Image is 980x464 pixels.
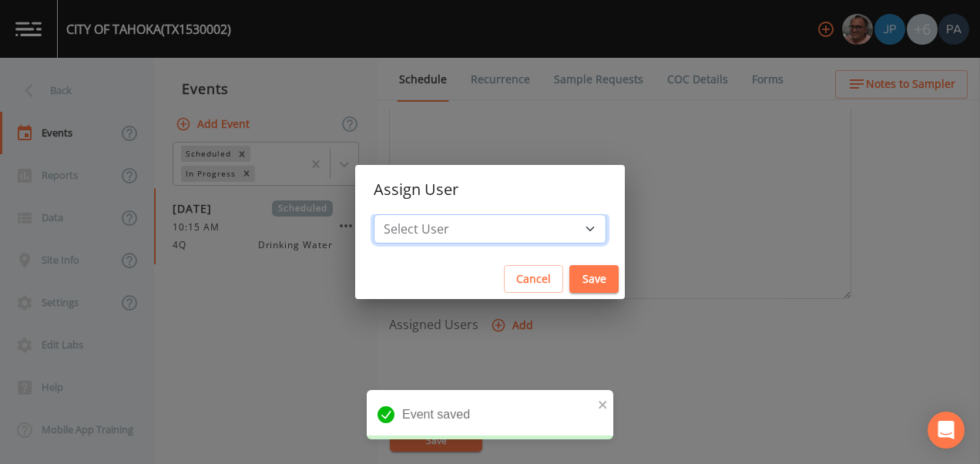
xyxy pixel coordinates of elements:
[928,412,965,449] div: Open Intercom Messenger
[355,165,625,214] h2: Assign User
[367,390,613,439] div: Event saved
[504,265,563,294] button: Cancel
[598,395,609,413] button: close
[569,265,619,294] button: Save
